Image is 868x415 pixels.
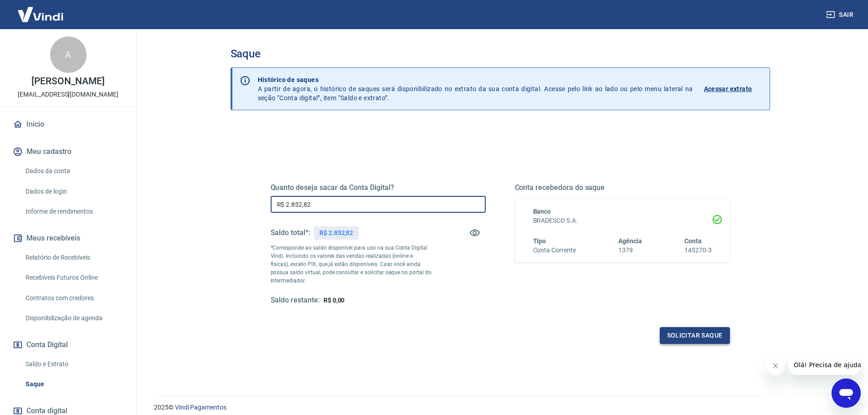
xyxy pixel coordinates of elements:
button: Sair [824,6,857,23]
p: 2025 © [154,403,846,412]
iframe: Botão para abrir a janela de mensagens [832,379,861,408]
p: [EMAIL_ADDRESS][DOMAIN_NAME] [18,90,118,99]
p: A partir de agora, o histórico de saques será disponibilizado no extrato da sua conta digital. Ac... [258,75,693,102]
p: Acessar extrato [704,84,752,93]
h6: BRADESCO S.A. [533,216,712,225]
span: Conta [684,237,702,245]
a: Dados da conta [22,162,125,180]
h5: Saldo restante: [271,296,320,305]
a: Dados de login [22,182,125,201]
div: A [50,36,87,73]
p: Histórico de saques [258,75,693,84]
iframe: Mensagem da empresa [788,355,861,375]
h6: Conta Corrente [533,246,576,255]
button: Conta Digital [11,335,125,355]
h5: Saldo total*: [271,228,310,237]
a: Informe de rendimentos [22,202,125,221]
button: Meu cadastro [11,142,125,162]
span: R$ 0,00 [324,297,345,304]
a: Início [11,114,125,134]
span: Tipo [533,237,546,245]
a: Acessar extrato [704,75,762,102]
a: Vindi Pagamentos [175,404,226,411]
button: Solicitar saque [660,327,730,344]
iframe: Fechar mensagem [766,357,785,375]
a: Contratos com credores [22,289,125,307]
p: [PERSON_NAME] [31,77,104,86]
a: Recebíveis Futuros Online [22,268,125,287]
a: Relatório de Recebíveis [22,248,125,267]
h3: Saque [231,47,770,60]
a: Saque [22,375,125,394]
h5: Conta recebedora do saque [515,183,730,192]
span: Olá! Precisa de ajuda? [5,6,77,14]
h6: 1379 [618,246,642,255]
button: Meus recebíveis [11,228,125,248]
a: Saldo e Extrato [22,355,125,374]
img: Vindi [11,0,70,28]
span: Banco [533,208,551,215]
p: R$ 2.852,82 [319,228,353,238]
a: Disponibilização de agenda [22,309,125,328]
h6: 145270-3 [684,246,712,255]
span: Agência [618,237,642,245]
h5: Quanto deseja sacar da Conta Digital? [271,183,486,192]
p: *Corresponde ao saldo disponível para uso na sua Conta Digital Vindi. Incluindo os valores das ve... [271,244,432,285]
